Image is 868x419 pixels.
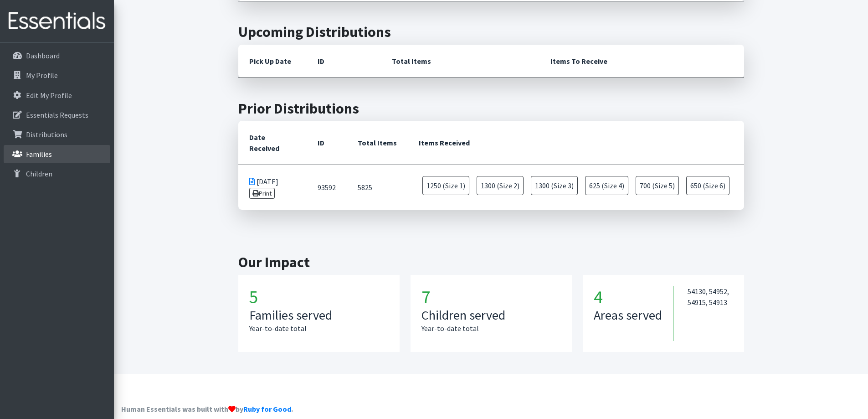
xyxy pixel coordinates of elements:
p: Families [26,150,52,159]
a: Distributions [4,125,110,144]
span: 700 (Size 5) [636,176,679,195]
h3: Areas served [594,308,662,323]
p: My Profile [26,71,58,80]
span: 1300 (Size 2) [477,176,524,195]
h3: Children served [421,308,561,323]
h2: Prior Distributions [238,100,744,117]
p: Essentials Requests [26,110,88,119]
th: Items To Receive [539,45,744,78]
h1: 5 [249,286,389,308]
p: Dashboard [26,51,60,60]
p: Edit My Profile [26,91,72,100]
p: Year-to-date total [421,323,561,334]
span: 625 (Size 4) [585,176,628,195]
p: Year-to-date total [249,323,389,334]
th: Date Received [238,121,307,165]
a: Ruby for Good [243,404,291,414]
a: Essentials Requests [4,106,110,124]
th: Pick Up Date [238,45,307,78]
a: Print [249,188,275,199]
span: 650 (Size 6) [686,176,729,195]
p: Children [26,169,52,178]
td: 5825 [347,165,408,210]
span: 1300 (Size 3) [531,176,578,195]
strong: Human Essentials was built with by . [121,404,293,414]
a: My Profile [4,66,110,84]
h3: Families served [249,308,389,323]
p: Distributions [26,130,67,139]
a: Dashboard [4,47,110,65]
a: Children [4,165,110,183]
th: Total Items [381,45,539,78]
h1: 4 [594,286,673,308]
td: [DATE] [238,165,307,210]
th: ID [307,121,347,165]
th: Total Items [347,121,408,165]
a: Families [4,145,110,163]
td: 93592 [307,165,347,210]
th: Items Received [408,121,744,165]
div: 54130, 54952, 54915, 54913 [684,286,733,341]
img: HumanEssentials [4,6,110,36]
h2: Upcoming Distributions [238,23,744,41]
th: ID [307,45,381,78]
span: 1250 (Size 1) [422,176,469,195]
h2: Our Impact [238,253,744,271]
h1: 7 [421,286,561,308]
a: Edit My Profile [4,86,110,104]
